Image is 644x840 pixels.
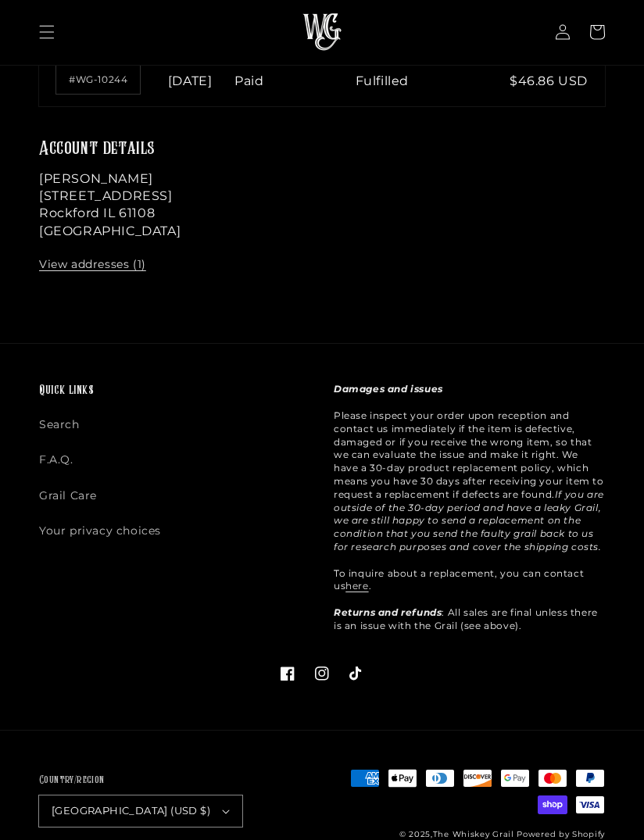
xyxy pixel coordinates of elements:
p: Please inspect your order upon reception and contact us immediately if the item is defective, dam... [334,383,605,632]
a: F.A.Q. [39,442,73,477]
a: here [345,580,368,592]
a: Grail Care [39,478,97,513]
button: [GEOGRAPHIC_DATA] (USD $) [39,795,242,827]
h2: Country/region [39,773,242,788]
a: Search [39,415,80,442]
a: Powered by Shopify [517,829,605,839]
a: Your privacy choices [39,513,161,549]
td: Paid [234,56,355,106]
h2: Account details [39,138,605,162]
a: The Whiskey Grail [433,829,514,839]
p: [PERSON_NAME] [STREET_ADDRESS] Rockford IL 61108 [GEOGRAPHIC_DATA] [39,170,605,241]
a: Order number #WG-10244 [56,66,140,94]
strong: Damages and issues [334,383,443,395]
h2: Quick links [39,383,310,399]
em: If you are outside of the 30-day period and have a leaky Grail, we are still happy to send a repl... [334,488,604,552]
small: © 2025, [399,829,514,839]
a: View addresses (1) [39,257,146,273]
summary: Menu [30,16,64,50]
time: [DATE] [168,73,213,88]
strong: Returns and refunds [334,606,442,618]
img: The Whiskey Grail [302,14,342,52]
td: $46.86 USD [501,56,605,106]
td: Fulfilled [356,56,502,106]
